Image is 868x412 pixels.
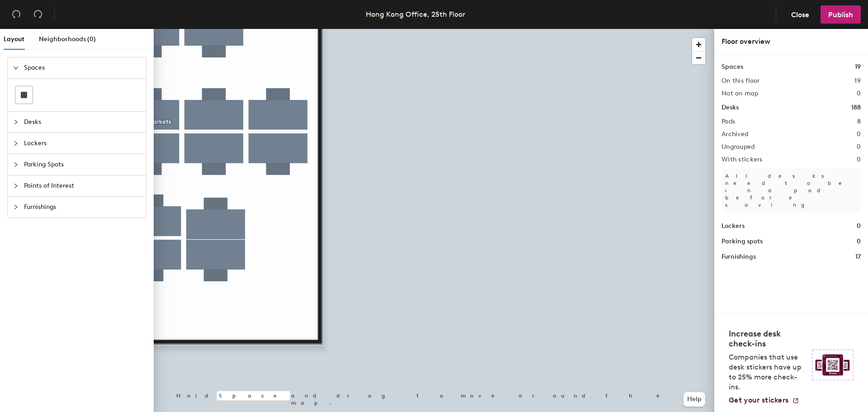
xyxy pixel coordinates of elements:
h2: Not on map [722,90,758,97]
span: Desks [24,112,141,133]
h1: Spaces [722,62,743,72]
button: Redo (⌘ + ⇧ + Z) [29,5,47,24]
h1: Desks [722,103,739,113]
span: Neighborhoods (0) [39,35,96,43]
h1: 17 [855,252,861,262]
span: expanded [13,65,19,71]
span: collapsed [13,183,19,189]
span: Spaces [24,57,141,78]
h2: On this floor [722,77,760,85]
div: Floor overview [722,36,861,47]
button: Publish [821,5,861,24]
h1: 19 [855,62,861,72]
h2: Ungrouped [722,143,755,151]
span: collapsed [13,162,19,167]
h2: With stickers [722,156,763,163]
h2: Pods [722,118,735,125]
h2: 19 [854,77,861,85]
span: Close [791,10,809,19]
h1: 0 [857,221,861,231]
span: Points of Interest [24,175,141,196]
span: collapsed [13,119,19,125]
button: Undo (⌘ + Z) [7,5,25,24]
span: collapsed [13,141,19,146]
button: Help [684,392,705,407]
div: Hong Kong Office, 25th Floor [366,9,465,20]
span: Parking Spots [24,154,141,175]
span: Get your stickers [729,396,788,404]
span: collapsed [13,204,19,210]
span: Layout [4,35,24,43]
h1: Parking spots [722,237,763,246]
h1: Lockers [722,221,745,231]
p: Companies that use desk stickers have up to 25% more check-ins. [729,352,807,392]
p: All desks need to be in a pod before saving [722,169,861,212]
h2: Archived [722,131,748,138]
h2: 0 [857,131,861,138]
a: Get your stickers [729,396,799,405]
h1: 188 [851,103,861,113]
span: Publish [828,10,853,19]
h2: 0 [857,143,861,151]
h1: 0 [857,237,861,246]
span: Furnishings [24,197,141,218]
img: Sticker logo [812,350,854,380]
button: Close [783,5,817,24]
h2: 8 [857,118,861,125]
span: Lockers [24,133,141,154]
h2: 0 [857,90,861,97]
h2: 0 [857,156,861,163]
h4: Increase desk check-ins [729,329,807,349]
h1: Furnishings [722,252,756,262]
